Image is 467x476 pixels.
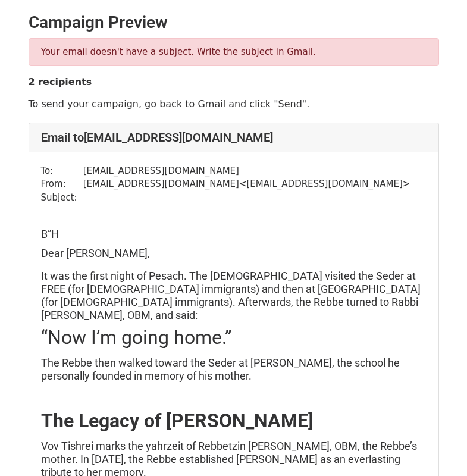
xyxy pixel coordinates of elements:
font: The Rebbe then walked toward the Seder at [PERSON_NAME], the school he personally founded in memo... [41,356,400,382]
font: “Now I’m going home.” [41,326,231,349]
td: From: [41,177,83,191]
strong: 2 recipients [29,76,92,87]
h4: Email to [EMAIL_ADDRESS][DOMAIN_NAME] [41,130,427,145]
font: B”H [41,228,59,240]
td: Subject: [41,191,83,205]
td: [EMAIL_ADDRESS][DOMAIN_NAME] [83,164,410,178]
font: The Legacy of [PERSON_NAME] [41,409,314,432]
font: It was the first night of Pesach. The [DEMOGRAPHIC_DATA] visited the Seder at FREE (for [DEMOGRAP... [41,270,421,321]
td: [EMAIL_ADDRESS][DOMAIN_NAME] < [EMAIL_ADDRESS][DOMAIN_NAME] > [83,177,410,191]
td: To: [41,164,83,178]
p: Your email doesn't have a subject. Write the subject in Gmail. [41,46,427,58]
h2: Campaign Preview [29,12,439,33]
font: Dear [PERSON_NAME], [41,247,150,259]
p: To send your campaign, go back to Gmail and click "Send". [29,98,439,110]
